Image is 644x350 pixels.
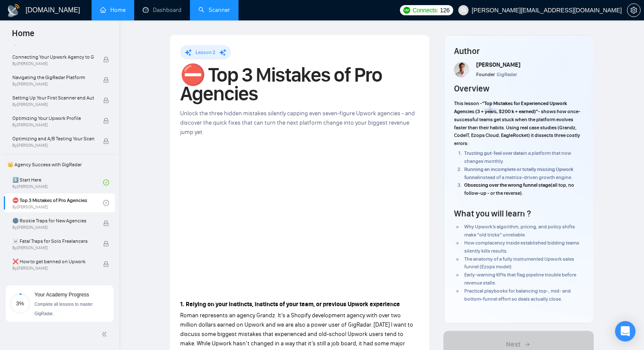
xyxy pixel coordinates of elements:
span: lock [103,57,109,63]
span: By [PERSON_NAME] [12,245,94,250]
span: By [PERSON_NAME] [12,82,94,87]
span: By [PERSON_NAME] [12,61,94,66]
img: upwork-logo.png [403,7,410,14]
span: [PERSON_NAME] [476,61,520,68]
span: Unlock the three hidden mistakes silently capping even seven-figure Upwork agencies - and discove... [180,110,415,136]
span: Why Upwork’s algorithm, pricing, and policy shifts make “old tricks” unreliable. [464,224,575,238]
a: dashboardDashboard [143,6,181,14]
h1: ⛔ Top 3 Mistakes of Pro Agencies [180,65,419,103]
span: Navigating the GigRadar Platform [12,73,94,82]
button: setting [627,3,641,17]
span: Connects: [413,6,438,15]
h4: Author [454,45,584,57]
span: By [PERSON_NAME] [12,143,94,148]
span: Home [5,27,41,45]
span: user [460,7,466,13]
a: setting [627,7,641,14]
span: Early-warning KPIs that flag pipeline trouble before revenue stalls. [464,272,576,286]
span: instead of a metrics-driven growth engine. [479,174,572,180]
span: By [PERSON_NAME] [12,225,94,230]
span: Optimizing Your Upwork Profile [12,114,94,122]
span: By [PERSON_NAME] [12,102,94,107]
span: check-circle [103,179,109,185]
a: ⛔ Top 3 Mistakes of Pro AgenciesBy[PERSON_NAME] [12,193,103,212]
span: lock [103,118,109,124]
span: Lesson 2 [195,49,216,55]
strong: Running an incomplete or totally missing Upwork funnel [464,166,573,180]
a: searchScanner [198,6,230,14]
h4: What you will learn ? [454,208,531,219]
span: 👑 Agency Success with GigRadar [4,156,115,173]
span: Setting Up Your First Scanner and Auto-Bidder [12,94,94,102]
span: setting [627,7,640,14]
span: in a platform that now changes monthly. [464,150,571,164]
a: homeHome [100,6,126,14]
span: ☠️ Fatal Traps for Solo Freelancers [12,237,94,245]
span: - shows how once-successful teams get stuck when the platform evolves faster than their habits. U... [454,108,581,146]
span: By [PERSON_NAME] [12,122,94,128]
span: double-left [101,330,110,339]
span: 126 [440,6,449,15]
img: logo [7,4,20,17]
img: Screenshot+at+Jun+18+10-48-53%E2%80%AFPM.png [454,62,469,77]
span: check-circle [103,200,109,206]
span: Connecting Your Upwork Agency to GigRadar [12,53,94,61]
strong: Trusting gut-feel over data [464,150,523,156]
span: lock [103,138,109,144]
span: lock [103,77,109,83]
span: This lesson - [454,100,482,106]
span: lock [103,97,109,103]
span: The anatomy of a fully instrumented Upwork sales funnel (Ezops model). [464,256,574,270]
span: lock [103,261,109,267]
span: How complacency inside established bidding teams silently kills results. [464,240,579,254]
span: Optimizing and A/B Testing Your Scanner for Better Results [12,134,94,143]
span: 🌚 Rookie Traps for New Agencies [12,216,94,225]
span: Complete all lessons to master GigRadar. [34,302,93,316]
span: GigRadar [497,71,517,77]
h4: Overview [454,83,489,94]
strong: 1. Relying on your instincts, instincts of your team, or previous Upwork experience [180,301,400,308]
a: 1️⃣ Start HereBy[PERSON_NAME] [12,173,103,192]
span: 3% [10,301,30,306]
span: Practical playbooks for balancing top-, mid- and bottom-funnel effort so deals actually close. [464,288,571,302]
div: Open Intercom Messenger [615,321,635,341]
strong: Obsessing over the wrong funnel stage [464,182,551,188]
span: ❌ How to get banned on Upwork [12,257,94,266]
span: Your Academy Progress [34,292,89,298]
span: Founder [476,71,495,77]
strong: “Top Mistakes for Experienced Upwork Agencies (3 + years, $200 k + earned)” [454,100,567,114]
span: Next [506,339,520,350]
span: By [PERSON_NAME] [12,266,94,271]
span: lock [103,241,109,247]
span: lock [103,220,109,226]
